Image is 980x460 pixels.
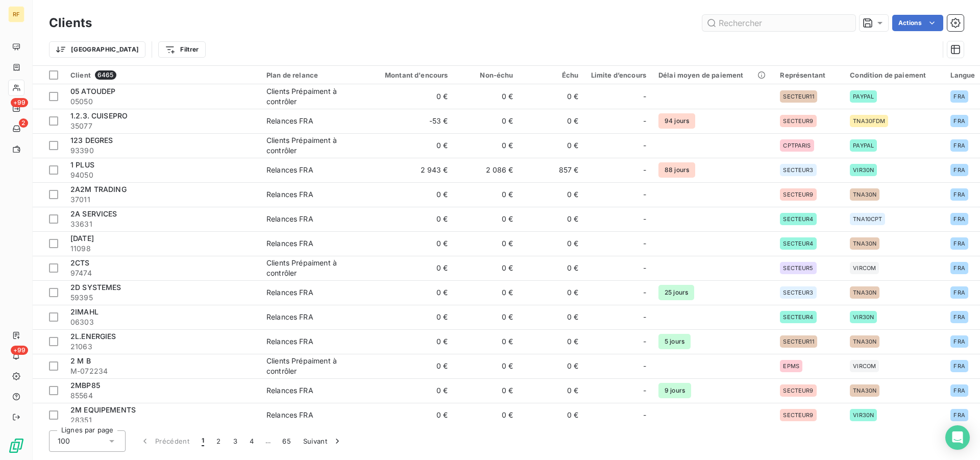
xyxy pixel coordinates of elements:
span: - [643,312,646,322]
td: 0 € [454,207,520,231]
span: - [643,410,646,420]
span: - [643,287,646,298]
span: FRA [953,289,965,296]
span: 06303 [70,317,254,327]
button: 1 [195,430,210,452]
td: 0 € [520,109,585,133]
span: 2 M B [70,356,91,365]
span: FRA [953,191,965,198]
td: 0 € [366,231,454,256]
span: 1 PLUS [70,160,94,169]
span: - [643,385,646,396]
span: 05050 [70,96,254,107]
div: Relances FRA [266,165,313,175]
span: TNA30FDM [853,118,885,124]
td: 0 € [520,207,585,231]
span: 37011 [70,195,254,205]
td: 0 € [454,305,520,329]
td: 0 € [454,84,520,109]
span: M-072234 [70,366,254,376]
span: PAYPAL [853,93,874,100]
span: SECTEUR11 [783,93,814,100]
div: Échu [526,71,579,79]
span: 2 [19,118,28,128]
span: VIR30N [853,412,874,418]
button: [GEOGRAPHIC_DATA] [49,41,145,58]
span: SECTEUR9 [783,388,813,394]
td: 0 € [366,133,454,158]
span: 2M EQUIPEMENTS [70,405,136,414]
span: TNA30N [853,338,876,345]
td: 2 086 € [454,158,520,182]
div: Relances FRA [266,385,313,396]
span: FRA [953,216,965,222]
td: 0 € [454,378,520,403]
span: SECTEUR5 [783,265,813,271]
span: 35077 [70,121,254,131]
td: 0 € [366,280,454,305]
td: 0 € [520,378,585,403]
img: Logo LeanPay [8,438,24,454]
span: SECTEUR3 [783,167,813,173]
div: Relances FRA [266,410,313,420]
span: - [643,238,646,249]
span: - [643,165,646,175]
td: 0 € [520,231,585,256]
span: 05 ATOUDEP [70,87,116,95]
td: 0 € [366,207,454,231]
span: FRA [953,338,965,345]
div: RF [8,6,24,22]
td: 0 € [366,378,454,403]
td: 0 € [520,329,585,354]
span: CPTPARIS [783,142,811,149]
td: 0 € [454,231,520,256]
span: FRA [953,412,965,418]
div: Plan de relance [266,71,360,79]
span: 25 jours [658,285,694,300]
span: TNA30N [853,191,876,198]
span: TNA30N [853,388,876,394]
td: 0 € [454,354,520,378]
div: Clients Prépaiment à contrôler [266,356,360,376]
span: FRA [953,265,965,271]
span: PAYPAL [853,142,874,149]
span: FRA [953,93,965,100]
td: 0 € [366,305,454,329]
span: FRA [953,388,965,394]
div: Délai moyen de paiement [658,71,768,79]
button: 4 [243,430,260,452]
input: Rechercher [702,15,855,31]
span: 2A SERVICES [70,209,117,218]
td: 0 € [520,280,585,305]
span: 1 [202,436,204,446]
td: 2 943 € [366,158,454,182]
td: 0 € [366,354,454,378]
div: Représentant [780,71,838,79]
span: EPMS [783,363,799,369]
span: TNA30N [853,289,876,296]
div: Relances FRA [266,287,313,298]
span: 94 jours [658,113,695,129]
span: 2CTS [70,258,90,267]
span: 11098 [70,244,254,254]
span: - [643,91,646,102]
span: … [260,433,276,449]
span: SECTEUR9 [783,191,813,198]
span: 100 [58,436,70,446]
span: VIR30N [853,167,874,173]
td: 0 € [366,182,454,207]
div: Clients Prépaiment à contrôler [266,135,360,156]
span: 2A2M TRADING [70,185,127,193]
td: 0 € [520,182,585,207]
span: FRA [953,314,965,320]
td: 0 € [454,280,520,305]
div: Limite d’encours [591,71,646,79]
span: - [643,189,646,200]
span: +99 [11,98,28,107]
span: - [643,116,646,126]
span: 93390 [70,146,254,156]
td: 0 € [520,403,585,427]
span: 97474 [70,268,254,278]
span: 2IMAHL [70,307,99,316]
td: 857 € [520,158,585,182]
